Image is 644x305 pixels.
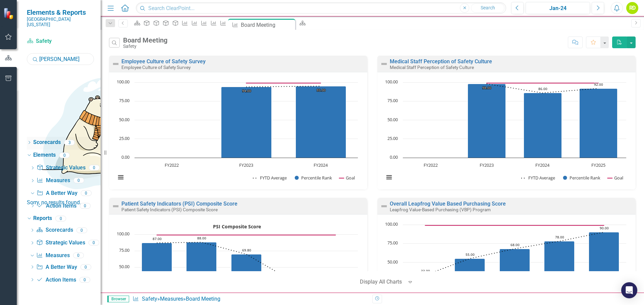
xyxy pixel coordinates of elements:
[33,215,52,222] a: Reports
[385,79,398,85] text: 100.00
[528,4,588,12] div: Jan-24
[421,269,430,273] text: 33.00
[242,88,251,93] text: 94.00
[156,234,337,236] g: Goal, series 3 of 3. Line with 5 data points.
[33,151,56,159] a: Elements
[142,242,351,300] g: Percentile Rank, series 2 of 3. Bar series with 5 bars.
[55,216,66,221] div: 0
[27,65,228,199] img: No results found
[37,177,70,184] a: Measures
[186,242,217,300] path: FY2022, 88. Percentile Rank.
[555,235,564,239] text: 78.00
[59,152,70,158] div: 0
[431,84,617,158] g: Percentile Rank, series 2 of 3. Bar series with 4 bars.
[142,296,157,302] a: Safety
[480,162,494,168] text: FY2023
[390,154,398,160] text: 0.00
[160,296,183,302] a: Measures
[580,88,618,158] path: FY2025, 92. Percentile Rank.
[381,79,630,188] svg: Interactive chart
[314,162,328,168] text: FY2024
[172,86,346,158] g: Percentile Rank, series 2 of 3. Bar series with 3 bars.
[119,263,129,270] text: 50.00
[621,282,637,298] div: Open Intercom Messenger
[295,175,332,181] button: Show Percentile Rank
[381,79,632,188] div: Chart. Highcharts interactive chart.
[387,240,398,246] text: 75.00
[607,175,623,181] button: Show Goal
[424,162,438,168] text: FY2022
[36,252,69,259] a: Measures
[186,296,220,302] div: Board Meeting
[37,202,76,210] a: Action Items
[384,173,394,182] button: View chart menu, Chart
[471,3,504,13] button: Search
[339,175,355,181] button: Show Goal
[468,84,506,158] path: FY2023, 98. Percentile Rank.
[73,253,84,258] div: 0
[136,2,506,14] input: Search ClearPoint...
[165,162,179,168] text: FY2022
[119,117,129,123] text: 50.00
[33,139,61,146] a: Scorecards
[121,207,218,212] small: Patient Safety Indicators (PSI) Composite Score
[317,88,326,92] text: 95.00
[107,296,129,302] span: Browser
[80,264,91,270] div: 0
[3,7,15,19] img: ClearPoint Strategy
[380,60,388,68] img: Not Defined
[112,79,361,188] svg: Interactive chart
[89,165,100,171] div: 0
[112,79,364,188] div: Chart. Highcharts interactive chart.
[526,2,590,14] button: Jan-24
[116,173,125,182] button: View chart menu, Chart
[390,201,506,207] a: Overall Leapfrog Value Based Purchasing Score
[27,53,94,65] input: Search Below...
[390,65,474,70] small: Medical Staff Perception of Safety Culture
[76,227,87,233] div: 0
[253,175,287,181] button: Show FYTD Average
[594,82,603,87] text: 92.00
[589,232,619,300] path: FY2025, 90. Percentile Rank.
[123,44,167,49] div: Safety
[626,2,638,14] div: RD
[387,97,398,103] text: 75.00
[121,201,237,207] a: Patient Safety Indicators (PSI) Composite Score
[112,202,120,210] img: Not Defined
[36,239,85,247] a: Strategic Values
[119,247,129,253] text: 75.00
[221,87,272,158] path: FY2023, 94. Percentile Rank.
[80,203,91,209] div: 0
[390,207,491,212] small: Leapfrog Value-Based Purchasing (VBP) Program
[600,226,609,230] text: 90.00
[117,79,129,85] text: 100.00
[27,37,94,45] a: Safety
[27,8,94,16] span: Elements & Reports
[410,232,619,300] g: Percentile Rank, series 2 of 3. Bar series with 5 bars.
[380,202,388,210] img: Not Defined
[538,86,547,91] text: 86.00
[132,295,367,303] div: » »
[481,5,495,10] span: Search
[117,231,129,237] text: 100.00
[36,226,73,234] a: Scorecards
[591,162,605,168] text: FY2025
[153,236,162,241] text: 87.00
[172,85,322,88] g: FYTD Average, series 1 of 3. Line with 3 data points.
[119,97,129,103] text: 75.00
[563,175,601,181] button: Show Percentile Rank
[36,276,76,284] a: Action Items
[241,21,293,29] div: Board Meeting
[89,240,99,246] div: 0
[73,178,84,183] div: 0
[172,82,322,84] g: Goal, series 3 of 3. Line with 3 data points.
[511,242,520,247] text: 68.00
[123,36,167,44] div: Board Meeting
[239,162,253,168] text: FY2023
[36,263,77,271] a: A Better Way
[112,60,120,68] img: Not Defined
[482,85,491,90] text: 98.00
[213,223,261,230] text: PSI Composite Score
[121,58,206,65] a: Employee Culture of Safety Survey
[242,248,251,252] text: 69.80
